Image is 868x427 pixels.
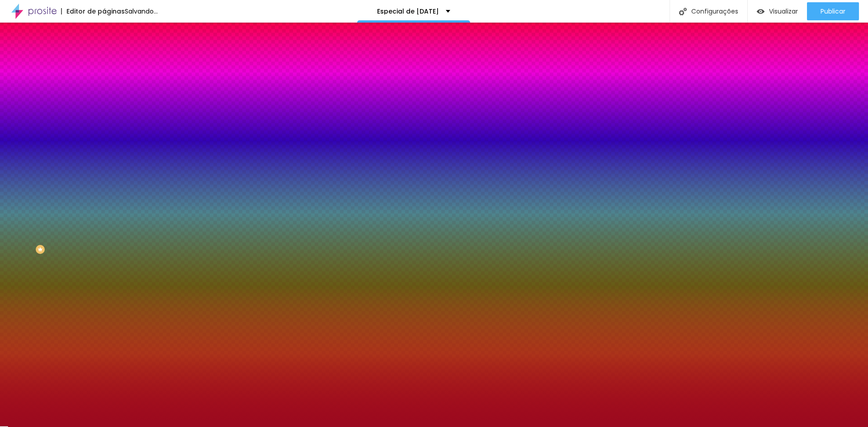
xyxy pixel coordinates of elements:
[377,8,439,14] p: Especial de [DATE]
[769,8,798,15] span: Visualizar
[807,2,859,20] button: Publicar
[748,2,807,20] button: Visualizar
[61,8,125,14] div: Editor de páginas
[679,8,687,15] img: Icone
[125,8,158,14] div: Salvando...
[757,8,764,15] img: view-1.svg
[821,8,845,15] span: Publicar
